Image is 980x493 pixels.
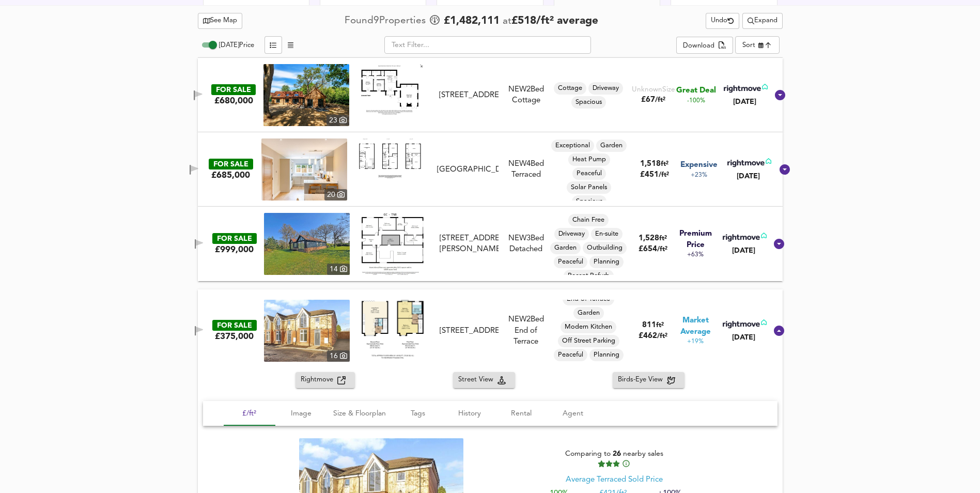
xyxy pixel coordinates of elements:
[453,372,515,388] button: Street View
[639,332,667,340] span: £ 462
[503,84,549,106] div: NEW 2 Bed Cottage
[659,235,667,242] span: ft²
[642,321,656,329] span: 811
[198,289,783,372] div: FOR SALE£375,000 property thumbnail 16 Floorplan[STREET_ADDRESS]NEW2Bed End of TerraceBalconyEnd ...
[450,407,489,420] span: History
[554,350,587,360] span: Peaceful
[748,15,777,27] span: Expand
[683,40,714,52] div: Download
[691,171,707,180] span: +23%
[676,85,716,96] span: Great Deal
[203,15,238,27] span: See Map
[261,138,347,201] a: property thumbnail 20
[230,407,269,420] span: £/ft²
[327,264,350,275] div: 14
[554,228,589,240] div: Driveway
[711,15,734,27] span: Undo
[639,245,667,253] span: £ 654
[706,13,739,29] button: Undo
[640,160,661,168] span: 1,518
[440,326,499,336] div: [STREET_ADDRESS]
[721,332,767,343] div: [DATE]
[503,233,549,255] div: NEW 3 Bed Detached
[301,374,337,386] span: Rightmove
[583,243,627,253] span: Outbuilding
[215,244,254,255] div: £999,000
[263,64,349,126] a: property thumbnail 23
[639,235,659,242] span: 1,528
[547,449,681,468] div: Comparing to nearby sales
[211,170,250,181] div: £685,000
[773,325,785,337] svg: Show Details
[550,242,581,254] div: Garden
[680,160,718,171] span: Expensive
[198,13,243,29] button: See Map
[263,64,349,126] img: property thumbnail
[440,233,499,255] div: [STREET_ADDRESS][PERSON_NAME]
[568,153,610,166] div: Heat Pump
[326,115,349,126] div: 23
[572,169,606,178] span: Peaceful
[571,96,606,109] div: Spacious
[676,37,733,54] div: split button
[503,159,550,181] div: NEW 4 Bed Terraced
[588,82,623,95] div: Driveway
[742,13,783,29] div: split button
[198,58,783,132] div: FOR SALE£680,000 property thumbnail 23 Floorplan[STREET_ADDRESS]NEW2Bed CottageCottageDrivewaySpa...
[661,161,668,167] span: ft²
[435,326,503,336] div: Maggies Gardens, High Street, Edenbridge, Kent, TN8 5AB
[591,229,623,239] span: En-suite
[657,333,667,340] span: / ft²
[564,270,614,282] div: Recent Refurb
[558,335,619,347] div: Off Street Parking
[212,233,257,244] div: FOR SALE
[687,251,704,259] span: +63%
[673,315,718,337] span: Market Average
[589,349,624,361] div: Planning
[458,374,497,386] span: Street View
[773,238,785,250] svg: Show Details
[554,349,587,361] div: Peaceful
[613,450,621,457] span: 26
[503,314,549,347] div: NEW 2 Bed End of Terrace
[215,331,254,342] div: £375,000
[214,95,253,106] div: £680,000
[511,16,598,26] span: £ 518 / ft² average
[561,322,616,332] span: Modern Kitchen
[573,307,604,319] div: Garden
[779,163,791,176] svg: Show Details
[359,138,421,178] img: Floorplan
[554,84,586,93] span: Cottage
[212,320,257,331] div: FOR SALE
[742,40,755,50] div: Sort
[324,189,347,201] div: 20
[725,171,771,181] div: [DATE]
[656,322,664,329] span: ft²
[568,214,609,226] div: Chain Free
[687,337,704,346] span: +19%
[198,132,783,207] div: FOR SALE£685,000 property thumbnail 20 Floorplan[GEOGRAPHIC_DATA]NEW4Bed TerracedExceptionalGarde...
[437,164,499,175] div: [GEOGRAPHIC_DATA]
[362,300,424,358] img: Floorplan
[655,97,665,103] span: / ft²
[589,350,624,360] span: Planning
[687,97,705,105] span: -100%
[572,167,606,180] div: Peaceful
[573,309,604,318] span: Garden
[327,350,350,362] div: 16
[198,207,783,281] div: FOR SALE£999,000 property thumbnail 14 Floorplan[STREET_ADDRESS][PERSON_NAME]NEW3Bed DetachedChai...
[613,372,685,388] button: Birds-Eye View
[554,257,587,267] span: Peaceful
[566,474,663,485] div: Average Terraced Sold Price
[439,90,499,101] div: [STREET_ADDRESS]
[641,96,665,104] span: £ 67
[345,14,428,28] div: Found 9 Propert ies
[568,215,609,225] span: Chain Free
[444,13,500,29] span: £ 1,482,111
[333,407,386,420] span: Size & Floorplan
[551,140,594,152] div: Exceptional
[264,300,350,362] img: property thumbnail
[211,84,256,95] div: FOR SALE
[361,64,423,115] img: Floorplan
[264,213,350,275] a: property thumbnail 14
